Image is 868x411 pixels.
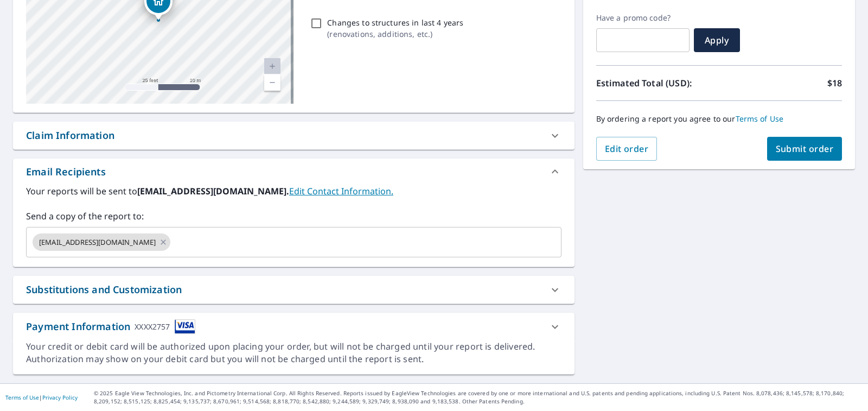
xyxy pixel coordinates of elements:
[776,143,834,155] span: Submit order
[605,143,649,155] span: Edit order
[767,137,843,161] button: Submit order
[264,58,280,74] a: Current Level 20, Zoom In Disabled
[327,17,463,28] p: Changes to structures in last 4 years
[26,128,114,143] div: Claim Information
[26,340,561,365] div: Your credit or debit card will be authorized upon placing your order, but will not be charged unt...
[135,319,170,334] div: XXXX2757
[5,394,78,401] p: |
[596,13,690,23] label: Have a promo code?
[289,185,393,197] a: EditContactInfo
[26,282,182,297] div: Substitutions and Customization
[327,28,463,40] p: ( renovations, additions, etc. )
[94,389,863,406] p: © 2025 Eagle View Technologies, Inc. and Pictometry International Corp. All Rights Reserved. Repo...
[13,313,575,340] div: Payment InformationXXXX2757cardImage
[703,34,731,46] span: Apply
[33,233,170,251] div: [EMAIL_ADDRESS][DOMAIN_NAME]
[26,165,106,179] div: Email Recipients
[13,159,575,185] div: Email Recipients
[264,74,280,91] a: Current Level 20, Zoom Out
[175,319,195,334] img: cardImage
[26,210,561,223] label: Send a copy of the report to:
[42,394,78,401] a: Privacy Policy
[137,185,289,197] b: [EMAIL_ADDRESS][DOMAIN_NAME].
[33,237,162,248] span: [EMAIL_ADDRESS][DOMAIN_NAME]
[596,137,658,161] button: Edit order
[694,28,740,52] button: Apply
[26,319,195,334] div: Payment Information
[13,122,575,149] div: Claim Information
[596,77,719,90] p: Estimated Total (USD):
[596,114,842,124] p: By ordering a report you agree to our
[5,394,39,401] a: Terms of Use
[736,113,784,124] a: Terms of Use
[13,276,575,303] div: Substitutions and Customization
[26,185,561,198] label: Your reports will be sent to
[827,77,842,90] p: $18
